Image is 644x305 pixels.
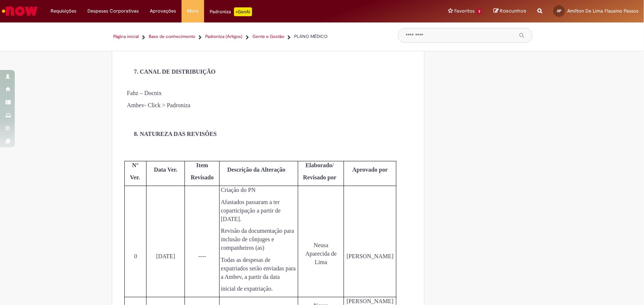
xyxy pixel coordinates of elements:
[500,7,526,14] span: Rascunhos
[347,253,393,259] span: [PERSON_NAME]
[210,7,252,16] div: Padroniza
[187,7,199,15] span: More
[1,4,39,18] img: ServiceNow
[191,174,214,180] strong: Revisado
[347,298,393,304] span: [PERSON_NAME]
[305,242,337,265] span: Neusa Aparecida de Lima
[253,34,285,40] a: Gente e Gestão
[132,162,139,168] strong: N°
[221,228,294,251] span: Revisão da documentação para inclusão de cônjuges e companheiros (as)
[196,162,208,168] strong: Item
[454,7,475,15] span: Favoritos
[221,199,280,222] span: Afastados passaram a ter coparticipação a partir de [DATE].
[557,8,561,13] span: AP
[51,7,76,15] span: Requisições
[221,257,296,280] span: Todas as despesas de expatriados serão enviadas para a Ambev, a partir da data
[156,253,175,259] span: [DATE]
[221,285,273,292] span: inicial de expatriação.
[306,162,334,168] strong: Elaborado/
[149,34,196,40] a: Base de conhecimento
[206,34,243,40] a: Padroniza (Artigos)
[87,7,139,15] span: Despesas Corporativas
[295,34,328,39] span: PLANO MÉDICO
[150,7,176,15] span: Aprovações
[130,174,140,180] strong: Ver.
[476,8,482,15] span: 3
[154,166,177,173] strong: Data Ver.
[127,102,190,108] span: Ambev- Click > Padroniza
[234,7,252,16] p: +GenAi
[227,166,285,173] strong: Descrição da Alteração
[567,8,638,14] span: Amilton De Lima Flausino Passos
[221,187,255,193] span: Criação do PN
[352,166,388,173] strong: Aprovado por
[134,253,137,259] span: 0
[493,8,526,15] a: Rascunhos
[114,34,139,40] a: Página inicial
[134,69,216,75] span: 7. CANAL DE DISTRIBUIÇÃO
[127,90,162,96] span: Fahz – Docnix
[303,174,336,180] strong: Revisado por
[134,131,217,137] span: 8. NATUREZA DAS REVISÕES
[198,253,206,259] span: ----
